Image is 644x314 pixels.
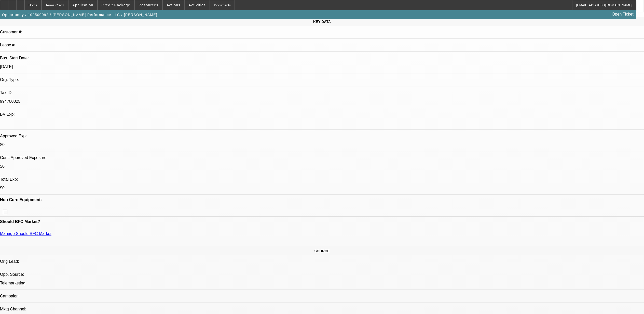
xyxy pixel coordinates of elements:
span: Opportunity / 102500092 / [PERSON_NAME] Performance LLC / [PERSON_NAME] [2,13,157,17]
button: Actions [163,0,184,10]
span: Credit Package [102,3,130,7]
button: Activities [185,0,210,10]
button: Application [68,0,97,10]
span: Actions [167,3,181,7]
button: Resources [135,0,162,10]
span: Application [72,3,93,7]
span: KEY DATA [313,20,331,24]
button: Credit Package [98,0,134,10]
a: Open Ticket [610,10,636,19]
span: Resources [139,3,158,7]
span: SOURCE [314,249,330,253]
span: Activities [189,3,206,7]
